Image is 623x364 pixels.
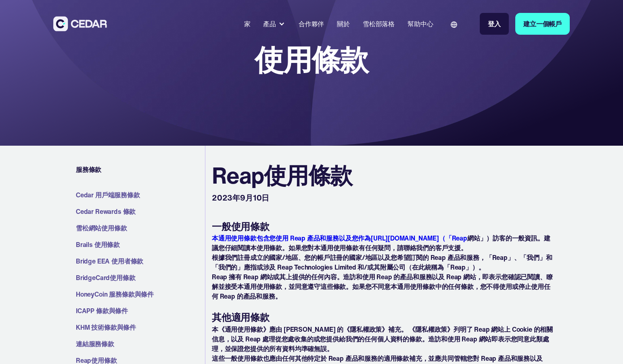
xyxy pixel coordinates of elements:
a: Bridge EEA 使用者條款 [76,256,202,266]
font: 。建議您仔細閱讀本使用條款。如果您對本通用使用條款有任何疑問，請聯絡我們的客戶支援。 [212,233,550,253]
a: 家 [241,15,254,33]
a: BridgeCard使用條款 [76,273,202,282]
font: 建立一個帳戶 [523,19,562,29]
font: 根據我們註冊成立的國家/地區、您的帳戶註冊的國家/地區以及您希望訂閱的 Reap 產品和服務，「Reap」、「我們」和「我們的」應指或涉及 Reap Technologies Limited 和... [212,253,552,272]
font: BridgeCard使用條款 [76,273,136,282]
a: 雪松網站使用條款 [76,223,202,233]
font: Reap 擁有 Reap 網站或其上提供的任何內容。造訪和使用 Reap 的產品和服務以及 Reap 網站，即表示您確認已閱讀、瞭解並接受本通用使用條款，並同意遵守這些條款。如果您不同意本通用使... [212,272,553,301]
a: HoneyCoin 服務條款與條件 [76,289,202,299]
font: 雪松網站使用條款 [76,223,127,233]
a: 關於 [334,15,353,33]
font: 家 [244,20,251,28]
a: 合作夥伴 [295,15,327,33]
font: 本《通用使用條款》應由 [PERSON_NAME] 的《隱私權政策》補充。 《隱私權政策》列明了 Reap 網站上 Cookie 的相關信息，以及 Reap 處理從您處收集的或您提供給我們的任何... [212,324,553,354]
font: Cedar 用戶端服務條款 [76,190,140,200]
img: 世界圖示 [451,21,457,28]
font: 一般使用條款 [212,219,270,234]
a: Cedar Rewards 條款 [76,207,202,216]
a: Brails 使用條款 [76,240,202,249]
font: 登入 [488,19,501,29]
font: 使用條款 [255,38,368,81]
div: 產品 [260,16,289,32]
font: 雪松部落格 [363,20,395,28]
a: Cedar 用戶端服務條款 [76,190,202,200]
font: 合作夥伴 [299,20,324,28]
font: ICAPP 條款與條件 [76,306,128,316]
a: 本通用使用條款包含您使用 Reap 產品和服務以及您作為[URL][DOMAIN_NAME]（「Reap [212,233,467,243]
font: 其他適用條款 [212,310,270,324]
a: 雪松部落格 [360,15,398,33]
a: 連結服務條款 [76,339,202,349]
a: 登入 [480,13,509,35]
a: 建立一個帳戶 [515,13,570,35]
font: Reap使用條款 [212,159,352,192]
font: Bridge EEA 使用者條款 [76,256,143,266]
font: HoneyCoin 服務條款與條件 [76,289,154,299]
font: KHM 技術條款與條件 [76,322,136,332]
font: 服務條款 [76,165,101,174]
a: ICAPP 條款與條件 [76,306,202,316]
a: KHM 技術條款與條件 [76,322,202,332]
font: 2023年9月10日 [212,192,269,203]
a: 幫助中心 [404,15,436,33]
font: Brails 使用條款 [76,240,120,249]
font: 產品 [263,20,276,28]
font: Cedar Rewards 條款 [76,207,136,216]
font: 連結服務條款 [76,339,114,349]
font: 網站」）訪客的一般資訊 [467,233,537,243]
font: 關於 [337,20,350,28]
font: 幫助中心 [408,20,433,28]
